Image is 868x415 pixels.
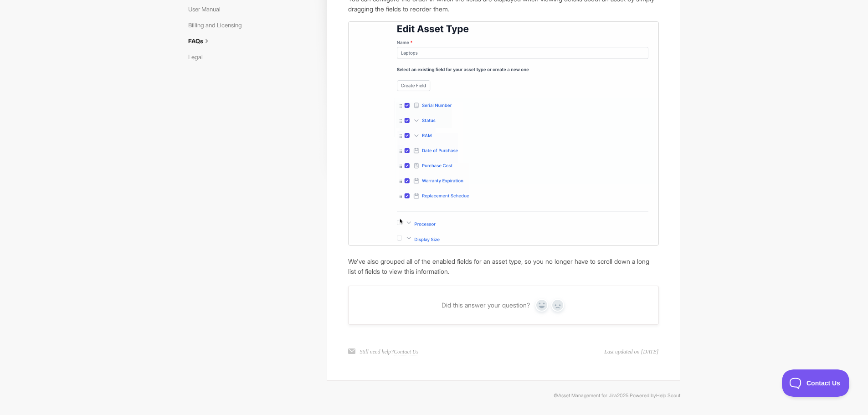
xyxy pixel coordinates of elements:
a: Asset Management for Jira [558,393,617,399]
a: FAQs [188,34,218,48]
a: Billing and Licensing [188,18,249,32]
a: Contact Us [394,348,418,355]
span: Did this answer your question? [442,301,530,309]
p: We've also grouped all of the enabled fields for an asset type, so you no longer have to scroll d... [348,256,658,276]
span: Powered by [630,393,680,399]
img: pictures [348,21,658,246]
iframe: Toggle Customer Support [782,369,850,397]
a: Legal [188,50,210,64]
p: Still need help? [360,348,418,356]
a: User Manual [188,2,227,16]
p: © 2025. [188,392,680,400]
a: Help Scout [656,393,680,399]
time: Last updated on [DATE] [604,348,658,356]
